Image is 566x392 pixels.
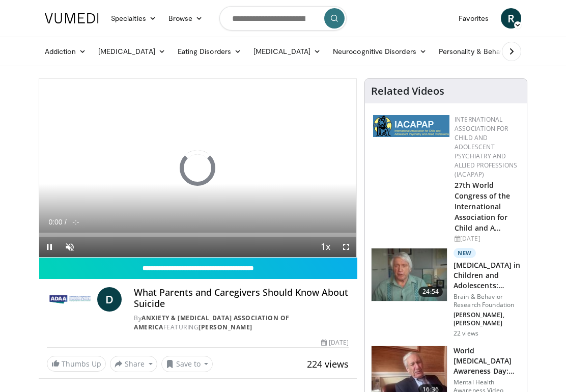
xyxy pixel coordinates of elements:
a: 27th World Congress of the International Association for Child and A… [455,180,511,233]
a: Neurocognitive Disorders [327,41,433,62]
a: Addiction [39,41,92,62]
input: Search topics, interventions [219,6,347,31]
span: -:- [72,218,79,226]
button: Fullscreen [336,237,356,257]
a: [MEDICAL_DATA] [92,41,172,62]
p: New [454,248,476,258]
h3: [MEDICAL_DATA] in Children and Adolescents: Diagnosis, Treatment, and Common M… [454,260,521,291]
a: [MEDICAL_DATA] [247,41,327,62]
a: [PERSON_NAME] [199,323,252,331]
div: Progress Bar [39,233,356,237]
h3: World [MEDICAL_DATA] Awareness Day: Recognition and Treatment of C… [454,346,521,376]
a: Specialties [105,8,162,29]
a: Personality & Behavior Disorders [433,41,561,62]
span: / [65,218,67,226]
button: Unmute [60,237,80,257]
a: International Association for Child and Adolescent Psychiatry and Allied Professions (IACAPAP) [455,115,517,179]
a: Favorites [452,8,495,29]
img: 5b8011c7-1005-4e73-bd4d-717c320f5860.150x105_q85_crop-smart_upscale.jpg [372,248,447,301]
button: Share [110,356,157,372]
a: Eating Disorders [172,41,247,62]
div: [DATE] [455,234,519,243]
p: [PERSON_NAME], [PERSON_NAME] [454,311,521,327]
img: VuMedi Logo [45,13,99,23]
span: 0:00 [48,218,62,226]
span: 24:54 [418,287,443,297]
button: Pause [39,237,60,257]
button: Save to [161,356,213,372]
span: 224 views [307,358,349,370]
a: D [97,287,122,312]
div: By FEATURING [134,314,349,332]
h4: Related Videos [371,85,444,97]
a: Anxiety & [MEDICAL_DATA] Association of America [134,314,290,331]
p: Brain & Behavior Research Foundation [454,293,521,309]
p: 22 views [454,329,478,338]
img: 2a9917ce-aac2-4f82-acde-720e532d7410.png.150x105_q85_autocrop_double_scale_upscale_version-0.2.png [373,115,449,137]
a: R [501,8,521,29]
img: Anxiety & Depression Association of America [47,287,93,312]
a: Browse [162,8,209,29]
a: Thumbs Up [47,356,106,372]
button: Playback Rate [316,237,336,257]
video-js: Video Player [39,79,356,257]
h4: What Parents and Caregivers Should Know About Suicide [134,287,349,309]
div: [DATE] [321,338,349,347]
a: 24:54 New [MEDICAL_DATA] in Children and Adolescents: Diagnosis, Treatment, and Common M… Brain &... [371,248,521,338]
